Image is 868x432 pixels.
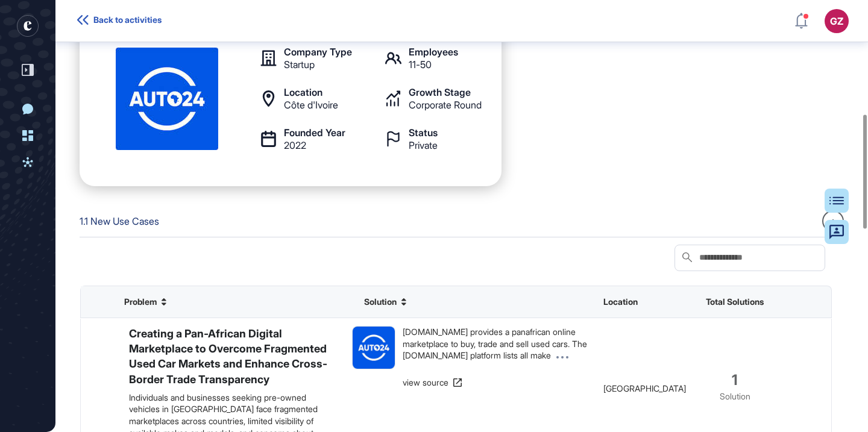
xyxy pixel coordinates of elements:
div: Company Type [284,47,352,57]
div: [DOMAIN_NAME] provides a panafrican online marketplace to buy, trade and sell used cars. The [DOM... [403,326,589,362]
div: 11-50 [409,60,432,69]
button: GZ [825,9,849,33]
div: 1.1 New Use Cases [80,213,159,229]
span: Total Solutions [706,297,764,307]
span: 1 [732,375,738,384]
span: Location [603,297,638,307]
div: Status [409,128,438,137]
span: [GEOGRAPHIC_DATA] [603,382,686,394]
span: Problem [124,297,157,307]
a: view source [403,377,462,389]
img: AUTO24.africa-logo [116,48,218,150]
span: Solution [364,297,397,307]
div: Côte d'Ivoire [284,100,338,110]
a: Back to activities [77,15,162,27]
div: 2022 [284,140,306,150]
div: Corporate Round [409,100,482,110]
div: Startup [284,60,315,69]
div: Founded Year [284,128,345,137]
div: entrapeer-logo [17,15,39,37]
h6: Creating a Pan-African Digital Marketplace to Overcome Fragmented Used Car Markets and Enhance Cr... [129,326,333,387]
div: Growth Stage [409,87,471,97]
span: Back to activities [93,15,162,25]
div: Employees [409,47,458,57]
div: Location [284,87,322,97]
img: AUTO24.africa-logo [353,327,395,369]
div: Private [409,140,438,150]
